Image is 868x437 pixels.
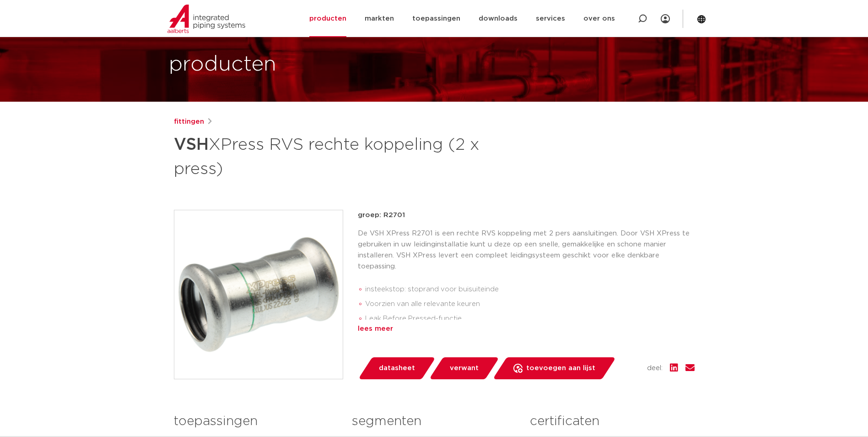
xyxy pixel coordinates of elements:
[365,297,695,311] li: Voorzien van alle relevante keuren
[429,357,499,379] a: verwant
[169,50,276,79] h1: producten
[174,210,343,379] img: Product Image for VSH XPress RVS rechte koppeling (2 x press)
[526,361,595,376] span: toevoegen aan lijst
[647,363,663,374] span: deel:
[174,412,338,431] h3: toepassingen
[174,137,209,153] strong: VSH
[174,131,518,180] h1: XPress RVS rechte koppeling (2 x press)
[358,210,695,221] p: groep: R2701
[379,361,415,376] span: datasheet
[352,412,516,431] h3: segmenten
[358,228,695,272] p: De VSH XPress R2701 is een rechte RVS koppeling met 2 pers aansluitingen. Door VSH XPress te gebr...
[530,412,694,431] h3: certificaten
[174,116,204,127] a: fittingen
[450,361,479,376] span: verwant
[365,311,695,326] li: Leak Before Pressed-functie
[358,357,436,379] a: datasheet
[358,323,695,334] div: lees meer
[365,282,695,297] li: insteekstop: stoprand voor buisuiteinde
